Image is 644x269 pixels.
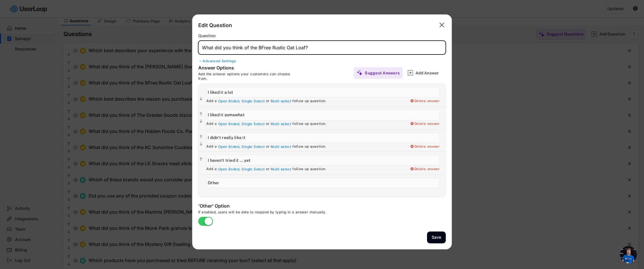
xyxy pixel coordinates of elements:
text:  [200,112,203,116]
div: or [266,99,270,104]
div: Delete answer [410,167,440,172]
div: Single Select [241,122,265,126]
text:  [200,157,203,162]
div: Open Ended, [218,122,240,126]
div: Delete answer [410,122,440,126]
div: Multi select [271,167,291,172]
div: Question [198,33,216,38]
button:  [199,96,203,102]
div: follow up question. [292,99,326,104]
div: Single Select [241,144,265,149]
div: Edit Question [198,22,232,29]
div: Add a [206,99,217,104]
div: Add the answer options your customers can choose from. [198,72,299,81]
text:  [439,21,444,29]
div: 'Other' Option [198,203,314,210]
input: I haven't tried it ... yet [206,155,440,165]
input: I liked it somewhat [206,110,440,120]
img: MagicMajor%20%28Purple%29.svg [357,70,363,76]
button:  [199,141,203,147]
img: AddMajor.svg [407,70,413,76]
div: Answer Options [198,65,285,72]
input: Other [206,178,440,188]
div: follow up question. [292,144,326,149]
div: Multi select [271,122,291,126]
div: Open Ended, [218,99,240,104]
text:  [200,142,203,146]
button:  [199,157,203,162]
div: follow up question. [292,122,326,126]
input: I liked it a lot [206,87,440,97]
div: Advanced Settings [198,59,446,63]
div: Add a [206,144,217,149]
div: If enabled, users will be able to respond by typing in a answer manually. [198,210,371,217]
div: Single Select [241,99,265,104]
div: follow up question. [292,167,326,172]
div: Add a [206,167,217,172]
div: Open Ended, [218,167,240,172]
button:  [199,111,203,117]
div: Suggest Answers [365,70,400,76]
button: Save [427,232,446,243]
button:  [199,118,203,124]
text:  [200,96,203,101]
div: Delete answer [410,144,440,149]
div: Multi select [271,99,291,104]
div: Delete answer [410,99,440,104]
div: or [266,122,270,126]
div: or [266,144,270,149]
div: Add a [206,122,217,126]
div: Single Select [241,167,265,172]
text:  [200,134,203,139]
div: Multi select [271,144,291,149]
a: Open chat [620,246,637,263]
text:  [200,119,203,124]
div: Add Answer [415,70,444,76]
input: Type your question here... [198,41,446,54]
div: Open Ended, [218,144,240,149]
button:  [438,20,446,30]
input: I didn't really like it [206,132,440,143]
button:  [199,134,203,140]
div: or [266,167,270,172]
